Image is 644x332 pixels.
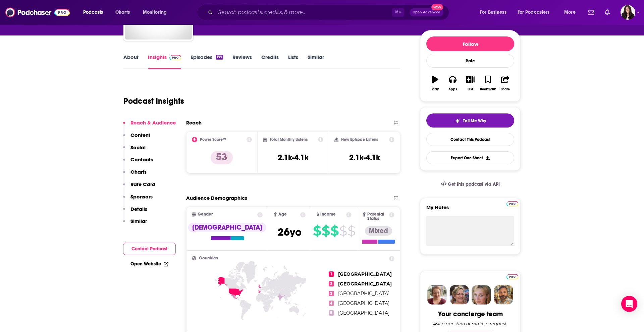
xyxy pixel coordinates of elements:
[621,5,635,20] button: Show profile menu
[435,176,505,192] a: Get this podcast via API
[621,5,635,20] img: User Profile
[232,54,252,69] a: Reviews
[123,144,146,157] button: Social
[329,291,334,296] span: 3
[480,8,506,17] span: For Business
[148,54,181,69] a: InsightsPodchaser Pro
[329,301,334,306] span: 4
[191,54,223,69] a: Episodes199
[216,55,223,60] div: 199
[188,223,266,232] div: [DEMOGRAPHIC_DATA]
[479,71,496,95] button: Bookmark
[130,144,146,151] p: Social
[123,54,139,69] a: About
[518,8,550,17] span: For Podcasters
[463,118,486,123] span: Tell Me Why
[338,290,389,297] span: [GEOGRAPHIC_DATA]
[449,285,469,305] img: Barbara Profile
[130,156,153,163] p: Contacts
[123,218,147,230] button: Similar
[5,6,70,19] a: Podchaser - Follow, Share and Rate Podcasts
[494,285,513,305] img: Jon Profile
[130,181,155,187] p: Rate Card
[426,36,514,51] button: Follow
[392,8,404,17] span: ⌘ K
[199,256,218,260] span: Countries
[365,226,392,236] div: Mixed
[186,119,202,126] h2: Reach
[83,8,103,17] span: Podcasts
[497,71,514,95] button: Share
[270,137,308,142] h2: Total Monthly Listens
[347,226,355,236] span: $
[329,281,334,286] span: 2
[426,113,514,128] button: tell me why sparkleTell Me Why
[130,132,150,138] p: Content
[426,204,514,216] label: My Notes
[123,119,176,132] button: Reach & Audience
[338,271,392,277] span: [GEOGRAPHIC_DATA]
[329,310,334,316] span: 5
[501,87,510,91] div: Share
[322,226,330,236] span: $
[349,153,380,163] h3: 2.1k-4.1k
[455,118,460,123] img: tell me why sparkle
[427,285,447,305] img: Sydney Profile
[130,261,168,267] a: Open Website
[261,54,279,69] a: Credits
[123,156,153,169] button: Contacts
[111,7,134,18] a: Charts
[448,87,457,91] div: Apps
[211,151,233,164] p: 53
[338,300,389,306] span: [GEOGRAPHIC_DATA]
[339,226,347,236] span: $
[448,181,500,187] span: Get this podcast via API
[438,310,503,318] div: Your concierge team
[506,273,518,279] a: Pro website
[123,243,176,255] button: Contact Podcast
[433,321,507,326] div: Ask a question or make a request.
[506,201,518,206] img: Podchaser Pro
[472,285,491,305] img: Jules Profile
[278,153,309,163] h3: 2.1k-4.1k
[123,96,184,106] h1: Podcast Insights
[313,226,321,236] span: $
[130,169,147,175] p: Charts
[278,226,302,239] span: 26 yo
[621,5,635,20] span: Logged in as RebeccaShapiro
[513,7,559,18] button: open menu
[431,4,443,10] span: New
[200,137,226,142] h2: Power Score™
[413,11,440,14] span: Open Advanced
[338,310,389,316] span: [GEOGRAPHIC_DATA]
[559,7,584,18] button: open menu
[475,7,515,18] button: open menu
[367,212,388,221] span: Parental Status
[198,212,213,217] span: Gender
[444,71,461,95] button: Apps
[330,226,338,236] span: $
[130,119,176,126] p: Reach & Audience
[410,8,443,16] button: Open AdvancedNew
[426,54,514,68] div: Rate
[138,7,175,18] button: open menu
[462,71,479,95] button: List
[308,54,324,69] a: Similar
[426,71,444,95] button: Play
[288,54,298,69] a: Lists
[78,7,112,18] button: open menu
[143,8,167,17] span: Monitoring
[329,271,334,277] span: 1
[215,7,392,18] input: Search podcasts, credits, & more...
[564,8,576,17] span: More
[278,212,287,217] span: Age
[169,55,181,60] img: Podchaser Pro
[506,274,518,279] img: Podchaser Pro
[123,181,155,193] button: Rate Card
[320,212,336,217] span: Income
[621,296,637,312] div: Open Intercom Messenger
[123,193,153,206] button: Sponsors
[426,133,514,146] a: Contact This Podcast
[468,87,473,91] div: List
[341,137,378,142] h2: New Episode Listens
